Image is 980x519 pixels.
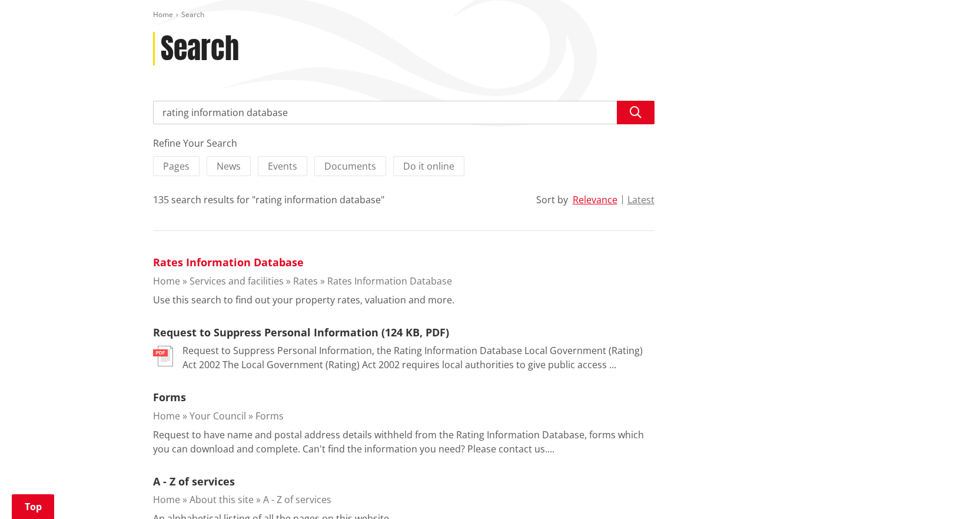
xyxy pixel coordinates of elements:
button: Latest [627,194,655,205]
a: Services and facilities [190,275,284,287]
span: News [217,160,241,173]
p: Use this search to find out your property rates, valuation and more. [153,293,454,307]
a: Home [153,409,180,422]
div: Refine Your Search [153,136,655,150]
a: Forms [255,409,284,422]
nav: breadcrumb [153,10,828,20]
p: Request to Suppress Personal Information, the Rating Information Database Local Government (Ratin... [182,343,655,372]
a: Forms [153,390,186,404]
span: Documents [324,160,376,173]
a: Home [153,275,180,287]
a: Your Council [190,409,246,422]
div: 135 search results for "rating information database" [153,193,384,207]
a: About this site [190,493,254,506]
span: Events [268,160,297,173]
iframe: Messenger Launcher [926,470,968,512]
button: Relevance [573,194,617,205]
span: Pages [163,160,190,173]
a: Request to Suppress Personal Information (124 KB, PDF) [153,325,449,339]
a: Rates Information Database [153,255,304,269]
input: Search input [153,101,655,124]
p: Request to have name and postal address details withheld from the Rating Information Database, fo... [153,428,655,456]
div: Sort by [536,193,568,207]
a: A - Z of services [263,493,331,506]
h1: Search [161,32,239,66]
a: Rates [293,275,318,287]
img: document-pdf.svg [153,346,173,366]
a: A - Z of services [153,474,235,488]
span: Search [181,9,204,19]
a: Home [153,493,180,506]
a: Rates Information Database [327,275,452,287]
a: Top [12,494,54,519]
span: Do it online [403,160,454,173]
a: Home [153,9,173,19]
